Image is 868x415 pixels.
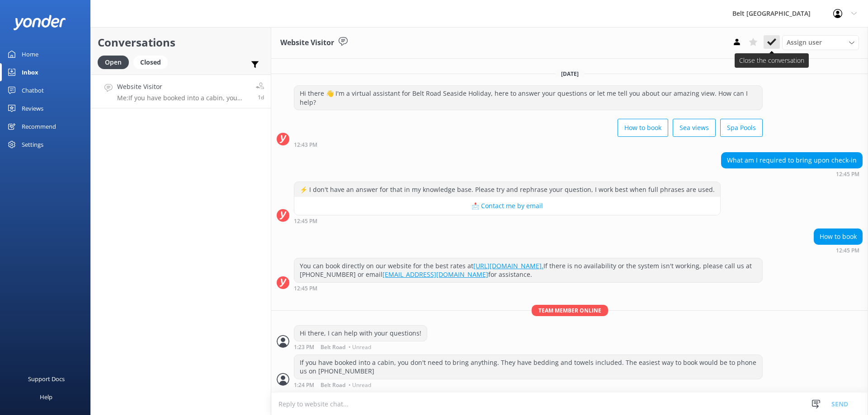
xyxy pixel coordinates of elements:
strong: 1:23 PM [294,345,314,350]
div: Settings [22,135,43,154]
div: 12:45pm 09-Aug-2025 (UTC +12:00) Pacific/Auckland [294,218,721,224]
a: Closed [133,57,172,67]
strong: 12:45 PM [836,248,859,253]
span: Belt Road [321,345,345,350]
span: • Unread [349,382,371,388]
img: yonder-white-logo.png [14,15,66,30]
div: 12:45pm 09-Aug-2025 (UTC +12:00) Pacific/Auckland [814,247,863,253]
div: Closed [133,56,168,69]
div: 12:45pm 09-Aug-2025 (UTC +12:00) Pacific/Auckland [294,285,763,291]
span: [DATE] [556,70,584,78]
div: Assign User [782,35,859,50]
a: [EMAIL_ADDRESS][DOMAIN_NAME] [382,270,488,279]
div: You can book directly on our website for the best rates at If there is no availability or the sys... [294,258,762,282]
div: 12:45pm 09-Aug-2025 (UTC +12:00) Pacific/Auckland [721,171,863,177]
div: Reviews [22,99,43,117]
a: Website VisitorMe:If you have booked into a cabin, you don't need to bring anything. They have be... [91,75,271,108]
span: • Unread [349,345,371,350]
span: Belt Road [321,382,345,388]
div: Hi there, I can help with your questions! [294,326,427,341]
div: What am I required to bring upon check-in [722,153,862,168]
h4: Website Visitor [117,82,249,92]
span: Team member online [532,305,608,316]
button: 📩 Contact me by email [294,197,720,215]
div: How to book [814,229,862,244]
div: Home [22,45,38,63]
span: Assign user [787,37,822,47]
div: 01:24pm 09-Aug-2025 (UTC +12:00) Pacific/Auckland [294,382,763,388]
button: Spa Pools [720,119,763,137]
button: How to book [618,119,668,137]
p: Me: If you have booked into a cabin, you don't need to bring anything. They have bedding and towe... [117,94,249,102]
a: [URL][DOMAIN_NAME]. [473,261,543,270]
button: Sea views [673,119,716,137]
div: Open [98,56,129,69]
div: 12:43pm 09-Aug-2025 (UTC +12:00) Pacific/Auckland [294,141,763,148]
strong: 12:45 PM [294,219,317,224]
strong: 1:24 PM [294,382,314,388]
strong: 12:45 PM [294,286,317,291]
div: ⚡ I don't have an answer for that in my knowledge base. Please try and rephrase your question, I ... [294,182,720,197]
a: Open [98,57,133,67]
div: Hi there 👋 I'm a virtual assistant for Belt Road Seaside Holiday, here to answer your questions o... [294,86,762,110]
div: Recommend [22,117,56,135]
div: If you have booked into a cabin, you don't need to bring anything. They have bedding and towels i... [294,355,762,379]
h3: Website Visitor [280,37,334,49]
div: Help [40,388,52,406]
div: Support Docs [28,370,65,388]
div: Inbox [22,63,38,81]
h2: Conversations [98,34,264,51]
strong: 12:43 PM [294,142,317,148]
div: Chatbot [22,81,44,99]
div: 01:23pm 09-Aug-2025 (UTC +12:00) Pacific/Auckland [294,344,427,350]
strong: 12:45 PM [836,172,859,177]
span: 01:24pm 09-Aug-2025 (UTC +12:00) Pacific/Auckland [258,93,264,101]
